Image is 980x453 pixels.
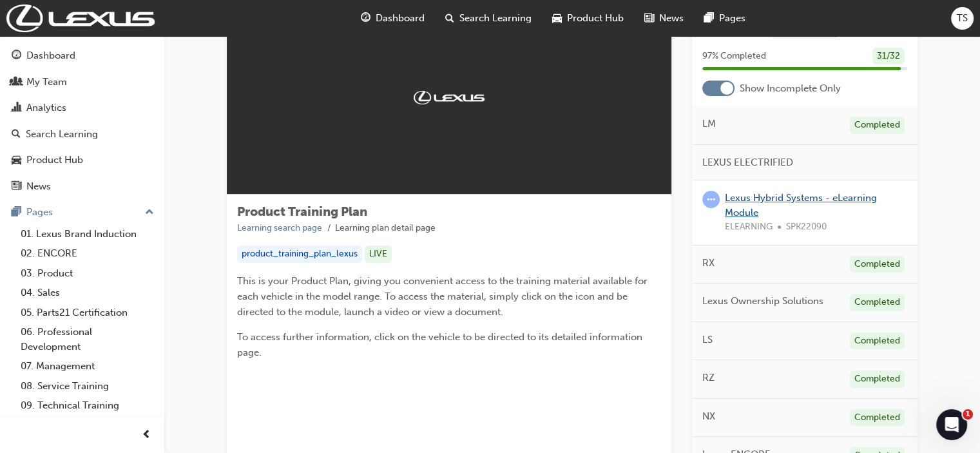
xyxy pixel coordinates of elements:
span: News [659,11,684,26]
span: Product Training Plan [237,204,367,219]
span: Dashboard [376,11,425,26]
a: search-iconSearch Learning [435,5,542,32]
div: LIVE [365,246,392,263]
a: 02. ENCORE [15,244,159,264]
a: 09. Technical Training [15,396,159,416]
span: guage-icon [12,50,21,62]
div: Completed [850,256,905,273]
span: pages-icon [704,10,714,26]
a: Lexus Hybrid Systems - eLearning Module [725,192,877,218]
span: search-icon [445,10,454,26]
a: Dashboard [5,44,159,68]
a: 08. Service Training [15,376,159,396]
a: Analytics [5,96,159,120]
span: TS [957,11,968,26]
span: LEXUS ELECTRIFIED [702,155,793,170]
a: news-iconNews [634,5,694,32]
button: Pages [5,200,159,224]
span: Show Incomplete Only [740,81,841,96]
span: To access further information, click on the vehicle to be directed to its detailed information page. [237,331,645,358]
div: 31 / 32 [872,48,905,65]
span: up-icon [145,204,154,221]
span: RZ [702,371,715,385]
div: Completed [850,117,905,134]
span: people-icon [12,77,21,88]
li: Learning plan detail page [335,221,436,236]
span: guage-icon [361,10,370,26]
div: Completed [850,294,905,311]
div: Completed [850,371,905,388]
span: Pages [719,11,745,26]
a: 04. Sales [15,283,159,303]
div: Product Hub [26,153,83,168]
div: Search Learning [26,127,98,142]
span: ELEARNING [725,220,773,235]
button: TS [951,7,974,30]
span: 1 [963,409,973,419]
span: RX [702,256,715,271]
div: Completed [850,409,905,427]
button: DashboardMy TeamAnalyticsSearch LearningProduct HubNews [5,41,159,200]
div: My Team [26,75,67,90]
a: Search Learning [5,122,159,146]
span: Lexus Ownership Solutions [702,294,823,309]
a: guage-iconDashboard [351,5,435,32]
span: NX [702,409,715,424]
span: chart-icon [12,102,21,114]
span: news-icon [644,10,654,26]
span: learningRecordVerb_ATTEMPT-icon [702,191,720,208]
span: pages-icon [12,207,21,218]
div: Dashboard [26,48,75,63]
span: news-icon [12,181,21,193]
a: 07. Management [15,356,159,376]
img: Trak [6,5,155,32]
div: Completed [850,333,905,350]
span: This is your Product Plan, giving you convenient access to the training material available for ea... [237,275,650,318]
a: car-iconProduct Hub [542,5,634,32]
span: LS [702,333,713,347]
a: 01. Lexus Brand Induction [15,224,159,244]
iframe: Intercom live chat [936,409,967,440]
a: 05. Parts21 Certification [15,303,159,323]
a: Learning search page [237,222,322,233]
a: pages-iconPages [694,5,756,32]
span: 97 % Completed [702,49,766,64]
a: 03. Product [15,264,159,284]
img: Trak [414,91,485,104]
span: car-icon [12,155,21,166]
span: LM [702,117,716,131]
div: News [26,179,51,194]
div: Pages [26,205,53,220]
a: Product Hub [5,148,159,172]
span: search-icon [12,129,21,140]
a: 06. Professional Development [15,322,159,356]
div: Analytics [26,101,66,115]
div: product_training_plan_lexus [237,246,362,263]
a: 10. TUNE Rev-Up Training [15,416,159,436]
span: Search Learning [459,11,532,26]
a: News [5,175,159,198]
span: SPK22090 [786,220,827,235]
span: car-icon [552,10,562,26]
span: prev-icon [142,427,151,443]
span: Product Hub [567,11,624,26]
a: My Team [5,70,159,94]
